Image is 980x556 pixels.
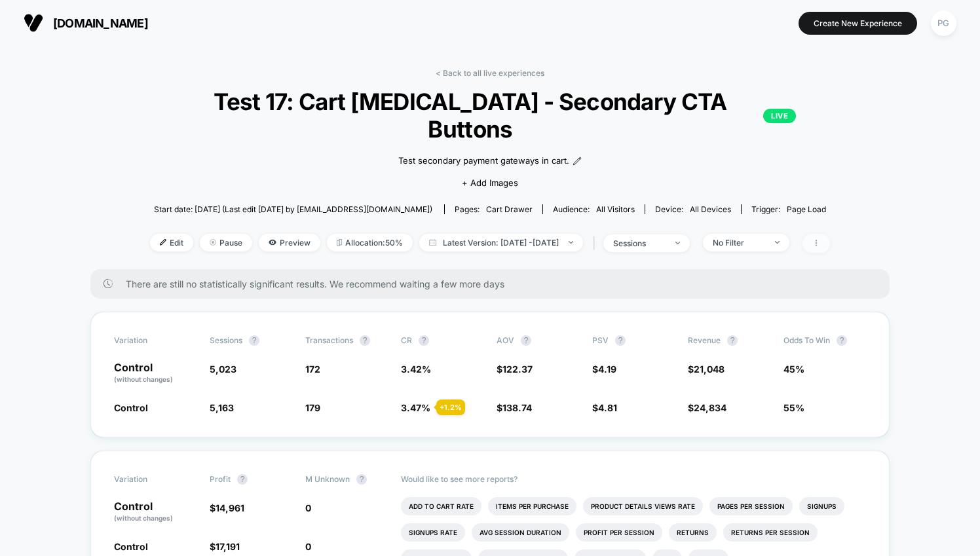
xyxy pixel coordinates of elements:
[249,335,259,346] button: ?
[210,474,231,484] span: Profit
[327,234,413,251] span: Allocation: 50%
[114,402,148,413] span: Control
[502,402,532,413] span: 138.74
[401,497,481,515] li: Add To Cart Rate
[419,335,429,346] button: ?
[783,335,856,346] span: Odds to Win
[401,335,412,345] span: CR
[455,204,533,214] div: Pages:
[783,363,804,375] span: 45%
[486,204,533,214] span: cart drawer
[751,204,826,214] div: Trigger:
[775,241,780,244] img: end
[613,238,666,248] div: sessions
[694,363,725,375] span: 21,048
[592,402,617,413] span: $
[126,278,863,289] span: There are still no statistically significant results. We recommend waiting a few more days
[53,16,148,30] span: [DOMAIN_NAME]
[401,363,431,375] span: 3.42 %
[931,10,956,36] div: PG
[472,523,569,542] li: Avg Session Duration
[675,242,680,244] img: end
[488,497,576,515] li: Items Per Purchase
[305,402,320,413] span: 179
[114,541,148,552] span: Control
[210,502,244,513] span: $
[927,10,960,37] button: PG
[401,523,465,542] li: Signups Rate
[799,497,844,515] li: Signups
[150,234,193,251] span: Edit
[305,502,311,513] span: 0
[688,402,726,413] span: $
[210,335,242,345] span: Sessions
[114,514,173,522] span: (without changes)
[598,402,617,413] span: 4.81
[216,541,240,552] span: 17,191
[709,497,793,515] li: Pages Per Session
[114,375,173,383] span: (without changes)
[462,177,518,188] span: + Add Images
[210,402,234,413] span: 5,163
[184,88,796,143] span: Test 17: Cart [MEDICAL_DATA] - Secondary CTA Buttons
[688,363,725,375] span: $
[799,12,917,35] button: Create New Experience
[305,335,353,345] span: Transactions
[398,155,569,168] span: Test secondary payment gateways in cart.
[837,335,847,346] button: ?
[723,523,818,542] li: Returns Per Session
[521,335,531,346] button: ?
[24,13,43,33] img: Visually logo
[688,335,721,345] span: Revenue
[713,238,765,248] div: No Filter
[114,501,197,523] p: Control
[669,523,717,542] li: Returns
[429,239,436,246] img: calendar
[200,234,252,251] span: Pause
[596,204,635,214] span: All Visitors
[337,239,342,246] img: rebalance
[401,402,430,413] span: 3.47 %
[259,234,320,251] span: Preview
[436,399,465,415] div: + 1.2 %
[360,335,370,346] button: ?
[305,363,320,375] span: 172
[305,474,350,484] span: M Unknown
[787,204,826,214] span: Page Load
[576,523,662,542] li: Profit Per Session
[592,335,609,345] span: PSV
[216,502,244,513] span: 14,961
[763,109,796,123] p: LIVE
[590,234,603,253] span: |
[210,363,236,375] span: 5,023
[160,239,166,246] img: edit
[497,335,514,345] span: AOV
[114,335,186,346] span: Variation
[401,474,866,484] p: Would like to see more reports?
[114,362,197,384] p: Control
[114,474,186,485] span: Variation
[356,474,367,485] button: ?
[569,241,573,244] img: end
[210,239,216,246] img: end
[690,204,731,214] span: all devices
[154,204,432,214] span: Start date: [DATE] (Last edit [DATE] by [EMAIL_ADDRESS][DOMAIN_NAME])
[783,402,804,413] span: 55%
[553,204,635,214] div: Audience:
[497,402,532,413] span: $
[502,363,533,375] span: 122.37
[497,363,533,375] span: $
[210,541,240,552] span: $
[305,541,311,552] span: 0
[436,68,544,78] a: < Back to all live experiences
[583,497,703,515] li: Product Details Views Rate
[592,363,616,375] span: $
[645,204,741,214] span: Device:
[727,335,738,346] button: ?
[598,363,616,375] span: 4.19
[615,335,626,346] button: ?
[20,12,152,33] button: [DOMAIN_NAME]
[237,474,248,485] button: ?
[694,402,726,413] span: 24,834
[419,234,583,251] span: Latest Version: [DATE] - [DATE]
